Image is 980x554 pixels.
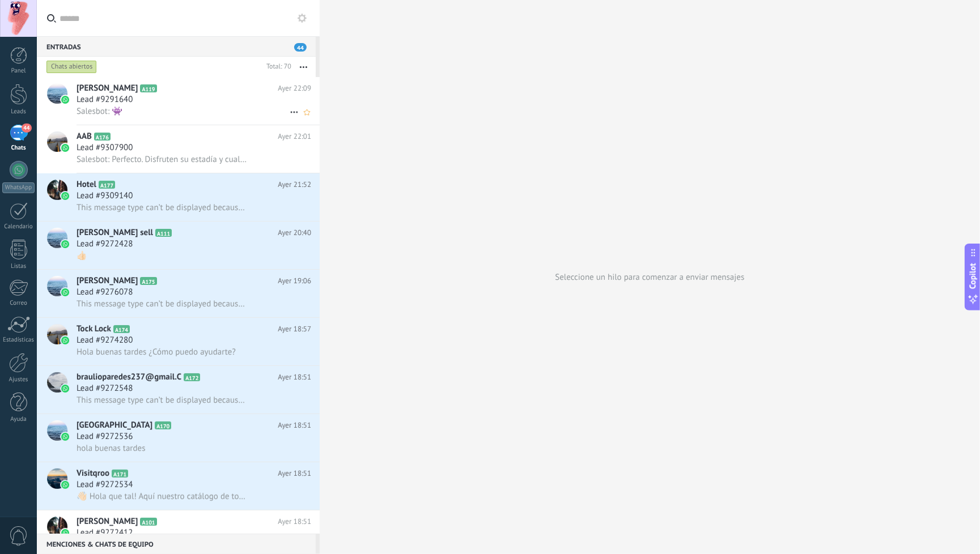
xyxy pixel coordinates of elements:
span: [PERSON_NAME] sell [77,227,153,238]
a: avataricon[PERSON_NAME]A119Ayer 22:09Lead #9291640Salesbot: 👾 [37,77,320,125]
span: Lead #9272534 [77,479,133,491]
span: Lead #9274280 [77,335,133,346]
div: Chats [2,144,35,152]
span: Visitqroo [77,468,109,479]
span: A119 [140,84,156,92]
span: Lead #9272428 [77,238,133,250]
a: avatariconVisitqrooA171Ayer 18:51Lead #9272534👋🏻 Hola que tal! Aquí nuestro catálogo de tours ⬇️⬇... [37,462,320,510]
div: Menciones & Chats de equipo [37,534,316,554]
span: Salesbot: 👾 [77,106,122,117]
span: Ayer 22:09 [278,83,311,94]
img: icon [61,433,69,441]
div: Total: 70 [262,61,291,73]
button: Más [291,57,316,77]
span: Ayer 18:57 [278,323,311,335]
span: Lead #9291640 [77,94,133,105]
span: A170 [155,421,171,429]
div: WhatsApp [2,182,35,193]
span: A175 [140,277,156,285]
span: Ayer 22:01 [278,131,311,142]
span: braulioparedes237@gmail.C [77,372,181,383]
span: A172 [184,373,200,381]
span: [PERSON_NAME] [77,516,138,527]
span: Ayer 18:51 [278,372,311,383]
img: icon [61,481,69,489]
span: hola buenas tardes [77,443,145,454]
span: Ayer 21:52 [278,179,311,190]
div: Entradas [37,36,316,57]
a: avatariconHotelA177Ayer 21:52Lead #9309140This message type can’t be displayed because it’s not s... [37,173,320,221]
span: [PERSON_NAME] [77,83,138,94]
span: 44 [22,123,31,133]
span: Lead #9272536 [77,431,133,442]
img: icon [61,192,69,200]
span: Lead #9307900 [77,142,133,154]
span: 👋🏻 Hola que tal! Aquí nuestro catálogo de tours ⬇️⬇️⬇️⬇️⬇️⬇️⬇️⬇️⬇️ [URL][DOMAIN_NAME] Si le da cl... [77,491,249,502]
span: A177 [99,181,115,189]
span: [GEOGRAPHIC_DATA] [77,420,152,431]
a: avatariconTock LockA174Ayer 18:57Lead #9274280Hola buenas tardes ¿Cómo puedo ayudarte? [37,318,320,365]
img: icon [61,529,69,537]
span: A101 [140,518,156,526]
span: Lead #9272548 [77,383,133,394]
span: Ayer 20:40 [278,227,311,238]
a: avataricon[GEOGRAPHIC_DATA]A170Ayer 18:51Lead #9272536hola buenas tardes [37,414,320,462]
div: Panel [2,67,35,75]
div: Listas [2,263,35,270]
img: icon [61,385,69,393]
div: Calendario [2,223,35,231]
span: Salesbot: Perfecto. Disfruten su estadía y cualquier cosa me encuentro al pendiente. Saludos 👋 [77,154,249,165]
span: This message type can’t be displayed because it’s not supported yet. [77,395,249,406]
img: icon [61,144,69,152]
div: Chats abiertos [46,60,97,74]
a: avataricon[PERSON_NAME] sellA111Ayer 20:40Lead #9272428👍🏻 [37,221,320,269]
span: A176 [94,133,111,140]
span: Ayer 18:51 [278,468,311,479]
span: Lead #9309140 [77,190,133,202]
span: Ayer 19:06 [278,275,311,287]
span: A171 [112,470,128,478]
a: avatariconAABA176Ayer 22:01Lead #9307900Salesbot: Perfecto. Disfruten su estadía y cualquier cosa... [37,125,320,173]
span: Hotel [77,179,96,190]
span: 44 [294,43,307,52]
a: avataricon[PERSON_NAME]A175Ayer 19:06Lead #9276078This message type can’t be displayed because it... [37,270,320,317]
span: This message type can’t be displayed because it’s not supported yet. [77,202,249,213]
span: Ayer 18:51 [278,420,311,431]
img: icon [61,240,69,248]
span: Lead #9276078 [77,287,133,298]
a: avatariconbraulioparedes237@gmail.CA172Ayer 18:51Lead #9272548This message type can’t be displaye... [37,366,320,414]
span: Hola buenas tardes ¿Cómo puedo ayudarte? [77,347,236,357]
span: This message type can’t be displayed because it’s not supported yet. [77,299,249,309]
img: icon [61,336,69,344]
span: Ayer 18:51 [278,516,311,527]
span: 👍🏻 [77,250,87,261]
div: Leads [2,108,35,116]
img: icon [61,288,69,296]
span: A174 [113,325,130,333]
span: [PERSON_NAME] [77,275,138,287]
div: Correo [2,300,35,307]
span: A111 [155,229,172,237]
div: Ayuda [2,416,35,423]
div: Ajustes [2,376,35,383]
img: icon [61,96,69,104]
span: Tock Lock [77,323,111,335]
span: Copilot [968,263,979,289]
div: Estadísticas [2,336,35,344]
span: Lead #9272412 [77,527,133,539]
span: AAB [77,131,92,142]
